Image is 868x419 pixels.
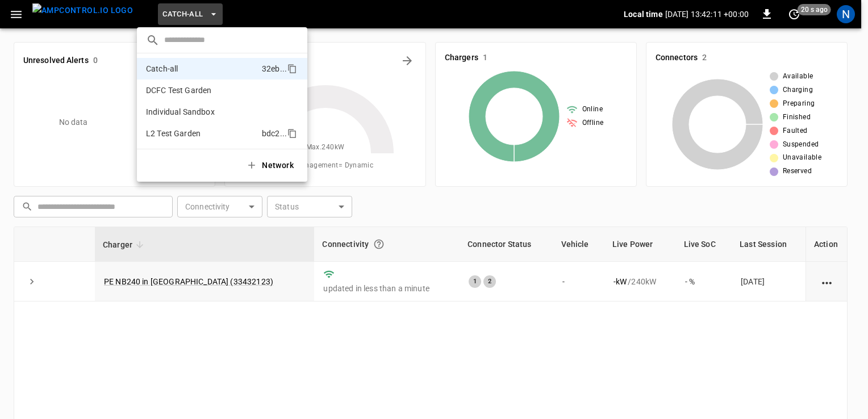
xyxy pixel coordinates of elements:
div: copy [286,62,299,76]
p: Individual Sandbox [146,106,257,118]
p: L2 Test Garden [146,128,257,139]
button: Network [239,154,303,177]
p: Catch-all [146,63,257,74]
p: DCFC Test Garden [146,85,258,96]
div: copy [286,127,299,140]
